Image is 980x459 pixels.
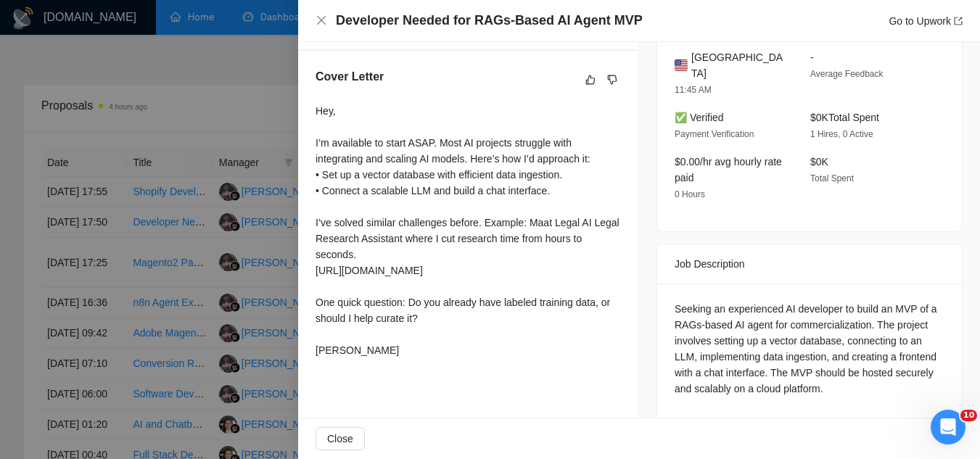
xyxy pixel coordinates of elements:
[12,269,279,375] div: Nazar says…
[255,6,281,32] div: Close
[810,51,814,63] span: -
[675,112,724,123] span: ✅ Verified
[316,15,327,27] button: Close
[316,427,365,450] button: Close
[336,12,643,30] h4: Developer Needed for RAGs-Based AI Agent MVP
[88,239,221,252] div: joined the conversation
[12,269,238,343] div: Hello! I’m Nazar, and I’ll gladly support you with your request 😊Please allow me a couple of minu...
[70,7,104,18] h1: Nazar
[675,85,712,95] span: 11:45 AM
[12,318,278,342] textarea: Message…
[70,18,99,33] p: Active
[691,49,787,81] span: [GEOGRAPHIC_DATA]
[12,170,35,193] img: Profile image for AI Assistant from GigRadar 📡
[954,17,963,25] span: export
[316,103,621,358] div: Hey, I’m available to start ASAP. Most AI projects struggle with integrating and scaling AI model...
[604,71,621,88] button: dislike
[23,306,226,334] div: Please allow me a couple of minutes to check everything in detail 🖥️🔍
[41,8,65,31] img: Profile image for Nazar
[675,57,688,73] img: 🇺🇸
[100,175,237,188] span: More in the Help Center
[59,78,242,150] strong: Error message: "No suitable Upwork worker found for the specified location. Please check that you...
[88,240,117,250] b: Nazar
[70,238,84,252] img: Profile image for Nazar
[675,189,705,199] span: 0 Hours
[810,112,879,123] span: $0K Total Spent
[92,348,104,360] button: Start recording
[810,173,854,183] span: Total Spent
[810,129,873,139] span: 1 Hires, 0 Active
[810,156,828,168] span: $0K
[12,236,279,269] div: Nazar says…
[249,342,272,365] button: Send a message…
[9,6,37,33] button: go back
[960,410,977,421] span: 10
[45,164,278,199] a: More in the Help Center
[675,244,944,284] div: Job Description
[316,15,327,26] span: close
[316,68,384,86] h5: Cover Letter
[227,6,255,33] button: Home
[607,74,617,86] span: dislike
[675,129,754,139] span: Payment Verification
[22,348,34,360] button: Emoji picker
[45,65,278,164] div: Error message: "No suitable Upwork worker found for the specified location. Please check that you...
[46,348,57,360] button: Gif picker
[23,278,226,306] div: Hello! I’m Nazar, and I’ll gladly support you with your request 😊
[327,431,353,447] span: Close
[931,410,965,444] iframe: Intercom live chat
[675,156,782,183] span: $0.00/hr avg hourly rate paid
[675,301,944,397] div: Seeking an experienced AI developer to build an MVP of a RAGs-based AI agent for commercializatio...
[582,71,599,88] button: like
[889,15,963,27] a: Go to Upworkexport
[810,69,884,79] span: Average Feedback
[585,74,596,86] span: like
[69,348,81,360] button: Upload attachment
